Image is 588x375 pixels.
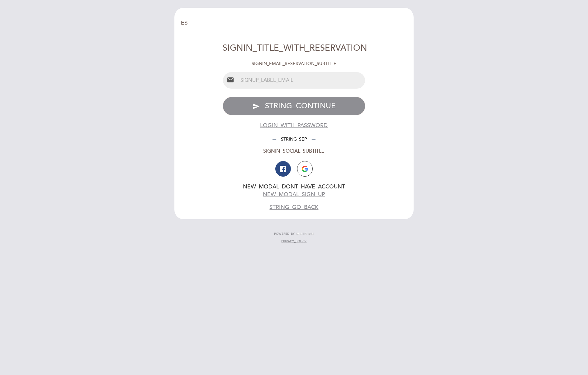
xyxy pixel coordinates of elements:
i: email [227,76,234,84]
button: send STRING_CONTINUE [223,97,366,115]
a: POWERED_BY [274,232,314,236]
div: SIGNIN_EMAIL_RESERVATION_SUBTITLE [223,61,366,67]
button: LOGIN_WITH_PASSWORD [260,122,328,129]
button: NEW_MODAL_SIGN_UP [263,191,325,198]
span: POWERED_BY [274,232,295,236]
i: send [252,103,260,110]
input: SIGNUP_LABEL_EMAIL [238,72,365,89]
span: STRING_CONTINUE [265,101,336,110]
div: SIGNIN_TITLE_WITH_RESERVATION [223,42,366,54]
img: MEITRE [296,232,314,235]
span: STRING_SEP [276,137,312,142]
img: icon-google.png [302,166,308,172]
button: STRING_GO_BACK [269,203,318,211]
span: NEW_MODAL_DONT_HAVE_ACCOUNT [243,183,345,190]
a: PRIVACY_POLICY [281,239,306,243]
div: SIGNIN_SOCIAL_SUBTITLE [223,148,366,155]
